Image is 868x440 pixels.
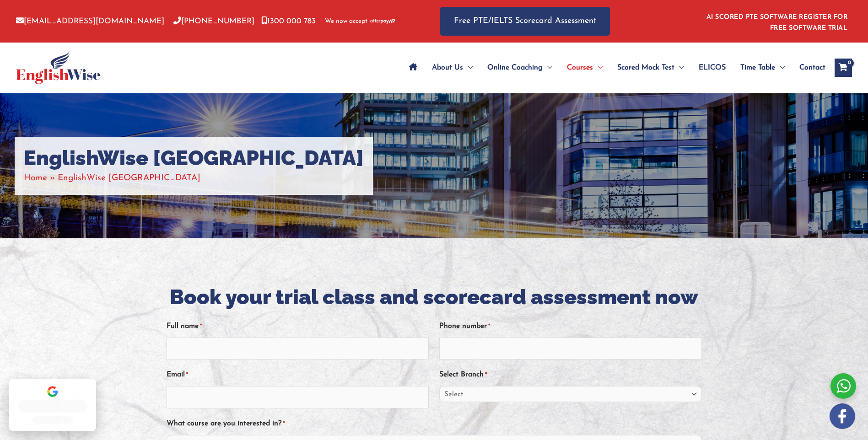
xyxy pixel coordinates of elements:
a: View Shopping Cart, empty [835,59,852,77]
span: Contact [799,52,825,84]
nav: Breadcrumbs [24,171,364,186]
a: AI SCORED PTE SOFTWARE REGISTER FOR FREE SOFTWARE TRIAL [706,14,848,32]
label: Full name [167,319,202,334]
h2: Book your trial class and scorecard assessment now [167,284,702,311]
a: [PHONE_NUMBER] [173,17,254,25]
span: Menu Toggle [674,52,684,84]
span: ELICOS [699,52,726,84]
a: CoursesMenu Toggle [560,52,610,84]
a: Free PTE/IELTS Scorecard Assessment [440,7,610,36]
a: 1300 000 783 [261,17,316,25]
img: Afterpay-Logo [370,19,395,24]
aside: Header Widget 1 [701,6,852,36]
a: Online CoachingMenu Toggle [480,52,560,84]
label: Phone number [439,319,490,334]
span: Menu Toggle [593,52,603,84]
label: What course are you interested in? [167,416,285,431]
nav: Site Navigation: Main Menu [402,52,825,84]
span: About Us [432,52,463,84]
label: Email [167,367,188,382]
a: About UsMenu Toggle [425,52,480,84]
a: Contact [792,52,825,84]
span: Menu Toggle [463,52,473,84]
span: Online Coaching [487,52,543,84]
span: EnglishWise [GEOGRAPHIC_DATA] [58,174,200,182]
span: Menu Toggle [775,52,785,84]
span: Menu Toggle [543,52,552,84]
img: cropped-ew-logo [16,51,101,84]
a: Time TableMenu Toggle [733,52,792,84]
span: We now accept [325,17,367,26]
label: Select Branch [439,367,487,382]
h1: EnglishWise [GEOGRAPHIC_DATA] [24,146,364,171]
span: Time Table [740,52,775,84]
span: Courses [567,52,593,84]
img: white-facebook.png [830,403,855,429]
span: Scored Mock Test [617,52,674,84]
a: ELICOS [691,52,733,84]
a: Scored Mock TestMenu Toggle [610,52,691,84]
a: Home [24,174,47,182]
a: [EMAIL_ADDRESS][DOMAIN_NAME] [16,17,164,25]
